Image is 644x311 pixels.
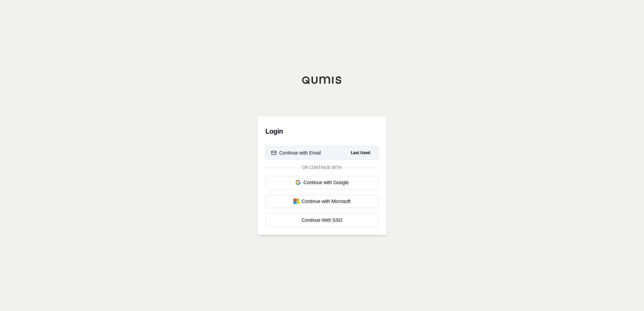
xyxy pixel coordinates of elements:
span: Or continue with [299,165,345,170]
button: Continue with Microsoft [265,195,379,208]
a: Continue With SSO [265,213,379,227]
span: Last Used [348,149,373,157]
img: Qumis [302,76,342,84]
h3: Login [265,125,379,138]
button: Continue with Google [265,176,379,189]
div: Continue with Google [271,179,373,186]
div: Continue With SSO [271,217,373,223]
div: Continue with Microsoft [271,198,373,205]
div: Continue with Email [271,149,321,156]
button: Continue with EmailLast Used [265,146,379,160]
